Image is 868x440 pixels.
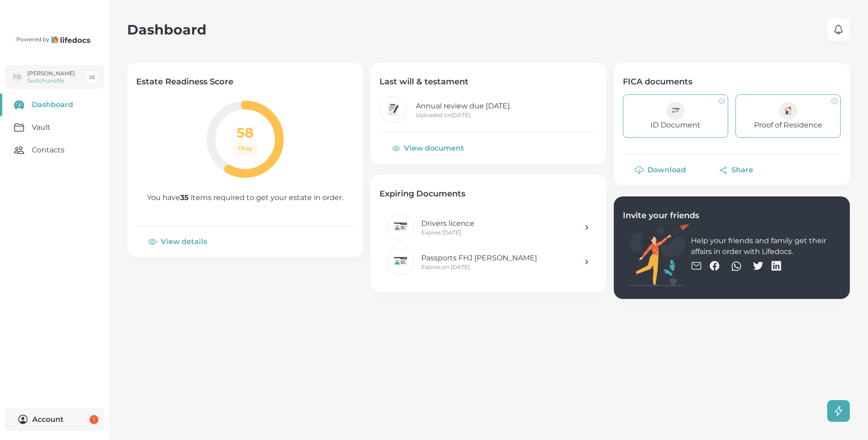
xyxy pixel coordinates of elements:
span: Okay [232,145,258,152]
p: Annual review due [DATE]. [416,101,511,112]
h4: Expiring Documents [380,188,597,199]
span: 1 [89,415,99,424]
p: Proof of Residence [754,120,822,131]
button: twitter [753,257,764,275]
button: linkedin [771,257,782,275]
p: You have items required to get your estate in order. [147,192,343,203]
h4: FICA documents [623,76,841,87]
button: View details [136,231,221,253]
p: Expires on [DATE] [421,264,583,271]
button: FB[PERSON_NAME]Switch profile [5,65,104,89]
p: Drivers licence [421,218,583,229]
p: Expires [DATE] [421,229,583,236]
a: Drivers licenceExpires [DATE] [380,210,597,244]
div: FB [11,72,23,83]
h2: Dashboard [127,21,207,38]
h2: 58 [237,124,254,141]
button: email [691,257,702,275]
p: Uploaded on [DATE] [416,112,511,119]
a: Proof of Residence [735,94,841,138]
h4: Estate Readiness Score [136,76,354,87]
p: ID Document [651,120,700,131]
a: Powered by [14,32,95,47]
button: Account [5,408,104,431]
a: Passports FHJ [PERSON_NAME]Expires on [DATE] [380,244,597,279]
h4: Last will & testament [380,76,597,87]
p: Help your friends and family get their affairs in order with Lifedocs. [691,235,841,257]
p: Switch profile [27,77,75,84]
button: Download [623,159,700,181]
p: Passports FHJ [PERSON_NAME] [421,253,583,264]
button: View document [380,137,478,159]
b: 35 [180,193,189,202]
button: facebook [709,257,720,275]
h4: Invite your friends [623,210,841,221]
a: ID Document [623,94,728,138]
p: [PERSON_NAME] [27,70,75,77]
button: Share [707,159,767,181]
